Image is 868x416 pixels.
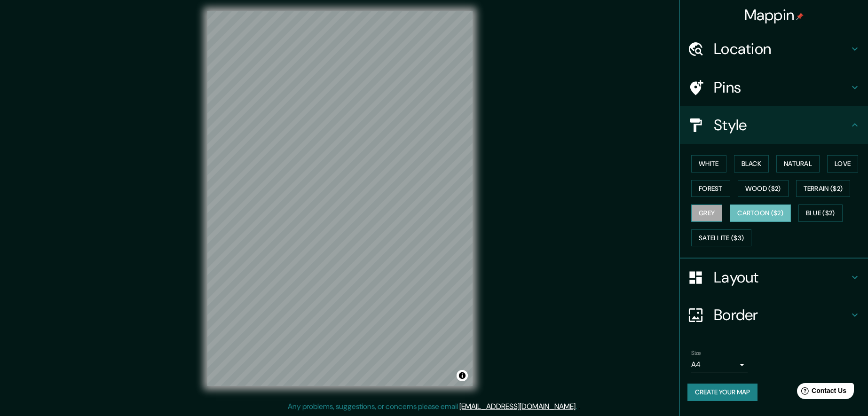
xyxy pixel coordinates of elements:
[691,229,751,247] button: Satellite ($3)
[714,116,849,134] h4: Style
[796,180,851,197] button: Terrain ($2)
[577,401,578,412] div: .
[796,13,804,20] img: pin-icon.png
[680,69,868,106] div: Pins
[798,204,843,222] button: Blue ($2)
[680,259,868,296] div: Layout
[680,30,868,68] div: Location
[687,384,758,401] button: Create your map
[744,6,804,24] h4: Mappin
[691,155,726,173] button: White
[459,401,576,411] a: [EMAIL_ADDRESS][DOMAIN_NAME]
[734,155,769,173] button: Black
[691,349,701,357] label: Size
[680,296,868,334] div: Border
[691,180,730,197] button: Forest
[714,306,849,324] h4: Border
[776,155,820,173] button: Natural
[288,401,577,412] p: Any problems, suggestions, or concerns please email .
[691,357,748,372] div: A4
[457,370,468,381] button: Toggle attribution
[691,204,722,222] button: Grey
[784,379,858,406] iframe: Help widget launcher
[827,155,858,173] button: Love
[714,39,849,58] h4: Location
[714,78,849,97] h4: Pins
[738,180,789,197] button: Wood ($2)
[730,204,791,222] button: Cartoon ($2)
[714,268,849,287] h4: Layout
[207,11,473,386] canvas: Map
[680,106,868,144] div: Style
[578,401,580,412] div: .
